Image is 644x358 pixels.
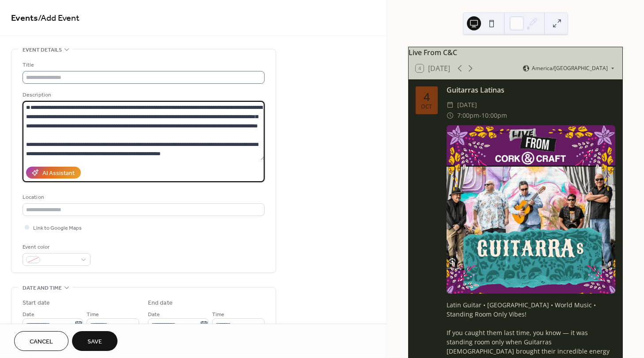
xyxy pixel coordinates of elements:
[42,169,75,178] div: AI Assistant
[148,310,160,319] span: Date
[479,110,481,121] span: -
[23,298,50,308] div: Start date
[26,167,81,179] button: AI Assistant
[23,310,34,319] span: Date
[481,110,507,121] span: 10:00pm
[33,224,82,233] span: Link to Google Maps
[421,104,432,110] div: Oct
[23,283,62,293] span: Date and time
[457,100,477,110] span: [DATE]
[447,125,615,294] img: Guitarras Latinas event image
[30,337,53,347] span: Cancel
[38,10,80,27] span: / Add Event
[23,242,89,252] div: Event color
[23,90,263,100] div: Description
[87,337,102,347] span: Save
[148,298,173,308] div: End date
[532,66,608,71] span: America/[GEOGRAPHIC_DATA]
[11,10,38,27] a: Events
[447,100,454,110] div: ​
[23,45,62,55] span: Event details
[447,85,615,95] div: Guitarras Latinas
[87,310,99,319] span: Time
[424,91,430,102] div: 4
[23,60,263,70] div: Title
[23,193,263,202] div: Location
[14,331,68,351] button: Cancel
[447,110,454,121] div: ​
[457,110,479,121] span: 7:00pm
[72,331,117,351] button: Save
[409,47,622,58] div: Live From C&C
[212,310,224,319] span: Time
